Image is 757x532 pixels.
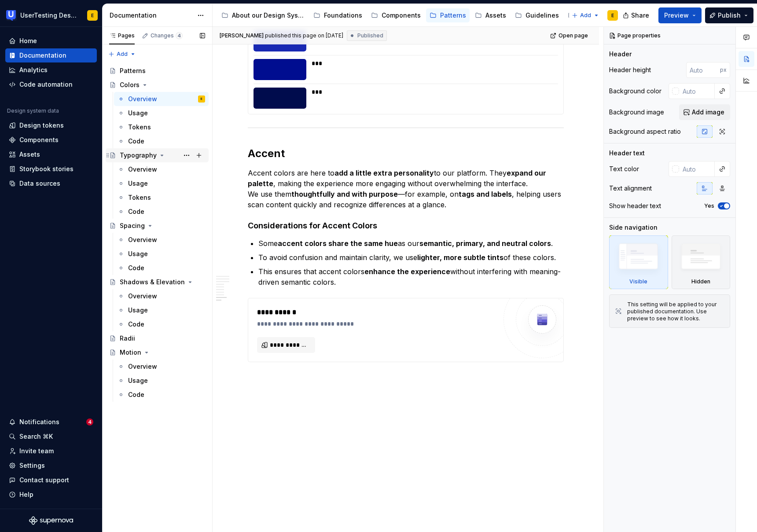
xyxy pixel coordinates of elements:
div: Header height [609,66,651,74]
div: Header text [609,149,645,158]
a: OverviewE [114,92,209,106]
a: Documentation [5,48,97,62]
div: Motion [120,348,141,357]
h2: Accent [248,147,564,161]
div: Overview [128,95,157,103]
span: Add [580,12,591,19]
strong: lighter, more subtle tints [417,253,503,262]
a: Usage [114,374,209,388]
a: Usage [114,176,209,191]
a: Usage [114,106,209,120]
div: Notifications [19,418,59,426]
div: Overview [128,362,157,371]
span: [PERSON_NAME] [220,32,264,39]
a: Code [114,317,209,331]
button: Publish [705,7,753,23]
a: Analytics [5,63,97,77]
a: Code [114,134,209,148]
strong: semantic, primary, and neutral colors [419,239,551,248]
div: Foundations [324,11,362,20]
a: Overview [114,360,209,374]
span: 4 [86,418,93,426]
div: Code [128,137,144,146]
img: 41adf70f-fc1c-4662-8e2d-d2ab9c673b1b.png [6,10,17,21]
label: Yes [704,202,714,209]
a: Components [5,133,97,147]
a: Code [114,388,209,402]
a: Code [114,261,209,275]
a: Foundations [310,8,366,22]
a: Components [367,8,424,22]
button: Add [106,48,139,60]
input: Auto [679,83,715,99]
button: Add image [679,104,730,120]
div: Settings [19,461,45,470]
a: Assets [5,147,97,161]
div: Storybook stories [19,165,73,173]
div: Code [128,320,144,329]
a: Assets [471,8,510,22]
a: About our Design System [218,8,308,22]
a: Motion [106,345,209,360]
strong: add a little extra personality [334,169,434,177]
input: Auto [686,62,720,78]
div: E [91,12,94,19]
a: Usage [114,303,209,317]
div: About our Design System [232,11,305,20]
div: Text alignment [609,184,652,193]
p: Accent colors are here to to our platform. They , making the experience more engaging without ove... [248,168,564,210]
div: Radii [120,334,135,343]
div: Typography [120,151,157,160]
a: Tokens [114,120,209,134]
div: Background color [609,87,661,95]
div: Contact support [19,476,69,484]
div: Code automation [19,80,73,89]
span: Published [357,32,383,39]
div: Visible [609,235,668,289]
span: Open page [559,32,588,39]
a: Home [5,34,97,48]
a: Settings [5,459,97,473]
svg: Supernova Logo [29,516,73,525]
a: Usage [114,247,209,261]
a: Code automation [5,77,97,92]
div: Header [609,50,632,59]
a: Storybook stories [5,162,97,176]
a: Design tokens [5,118,97,132]
div: Spacing [120,221,145,230]
div: Usage [128,109,148,117]
a: Typography [106,148,209,162]
div: Assets [19,150,40,159]
a: Tokens [114,191,209,205]
strong: tags and labels [459,190,512,198]
div: Documentation [110,11,193,20]
a: Open page [548,29,592,42]
a: Overview [114,233,209,247]
div: Data sources [19,179,60,188]
div: Overview [128,235,157,244]
div: Side navigation [609,223,658,232]
a: Patterns [106,64,209,78]
div: Tokens [128,193,151,202]
div: This setting will be applied to your published documentation. Use preview to see how it looks. [627,301,724,322]
a: Invite team [5,444,97,458]
div: Design system data [7,107,59,114]
div: Shadows & Elevation [120,278,185,286]
div: Help [19,490,33,499]
div: Page tree [218,7,567,24]
div: Usage [128,376,148,385]
span: 4 [176,32,183,39]
div: Hidden [672,235,731,289]
input: Auto [679,161,715,177]
div: Overview [128,292,157,301]
div: Overview [128,165,157,174]
a: Colors [106,78,209,92]
button: Notifications4 [5,415,97,429]
div: Changes [151,32,183,39]
div: Background image [609,108,664,117]
a: Overview [114,162,209,176]
p: Some as our . [258,238,564,249]
div: Guidelines [525,11,559,20]
div: Assets [485,11,506,20]
div: Code [128,390,144,399]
